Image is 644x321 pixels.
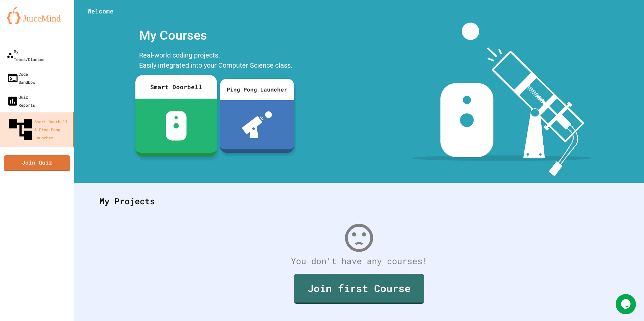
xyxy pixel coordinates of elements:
div: My Teams/Classes [7,47,44,63]
iframe: chat widget [616,294,637,314]
div: Smart Doorbell & Ping Pong Launcher [7,116,70,143]
a: Join first Course [294,274,424,304]
div: My Courses [136,23,297,48]
img: sdb-white.svg [166,111,187,141]
div: Real-world coding projects. Easily integrated into your Computer Science class. [136,48,297,74]
div: Quiz Reports [7,93,35,109]
div: My Projects [93,188,625,214]
img: banner-image-my-projects.png [411,23,592,176]
div: Ping Pong Launcher [220,79,294,100]
img: ppl-with-ball.png [242,111,272,138]
div: Code Sandbox [7,70,35,86]
img: logo-orange.svg [7,7,67,24]
div: You don't have any courses! [93,255,625,267]
a: Join Quiz [4,155,70,171]
div: Smart Doorbell [135,75,217,99]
